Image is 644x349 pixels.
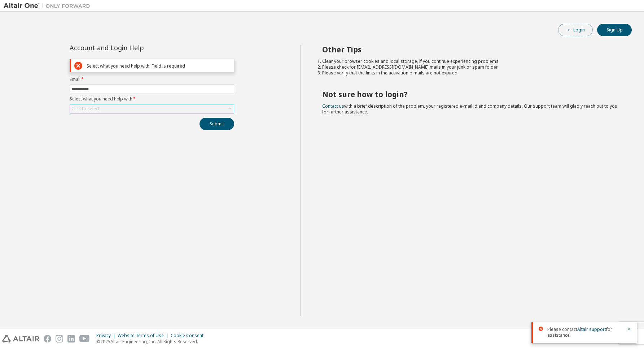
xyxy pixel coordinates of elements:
[56,335,63,342] img: instagram.svg
[67,335,75,342] img: linkedin.svg
[322,103,344,109] a: Contact us
[597,24,632,36] button: Sign Up
[96,333,118,339] div: Privacy
[322,45,619,54] h2: Other Tips
[322,59,619,64] li: Clear your browser cookies and local storage, if you continue experiencing problems.
[79,335,90,342] img: youtube.svg
[70,77,234,82] label: Email
[44,335,51,342] img: facebook.svg
[70,104,234,113] div: Click to select
[171,333,208,339] div: Cookie Consent
[322,64,619,70] li: Please check for [EMAIL_ADDRESS][DOMAIN_NAME] mails in your junk or spam folder.
[4,2,94,9] img: Altair One
[71,106,100,112] div: Click to select
[322,90,619,99] h2: Not sure how to login?
[200,118,234,130] button: Submit
[2,335,39,342] img: altair_logo.svg
[322,103,617,115] span: with a brief description of the problem, your registered e-mail id and company details. Our suppo...
[118,333,171,339] div: Website Terms of Use
[87,63,231,69] div: Select what you need help with: Field is required
[322,70,619,76] li: Please verify that the links in the activation e-mails are not expired.
[70,96,234,102] label: Select what you need help with
[70,45,201,51] div: Account and Login Help
[96,339,208,345] p: © 2025 Altair Engineering, Inc. All Rights Reserved.
[558,24,593,36] button: Login
[547,327,622,338] span: Please contact for assistance.
[577,326,606,332] a: Altair support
